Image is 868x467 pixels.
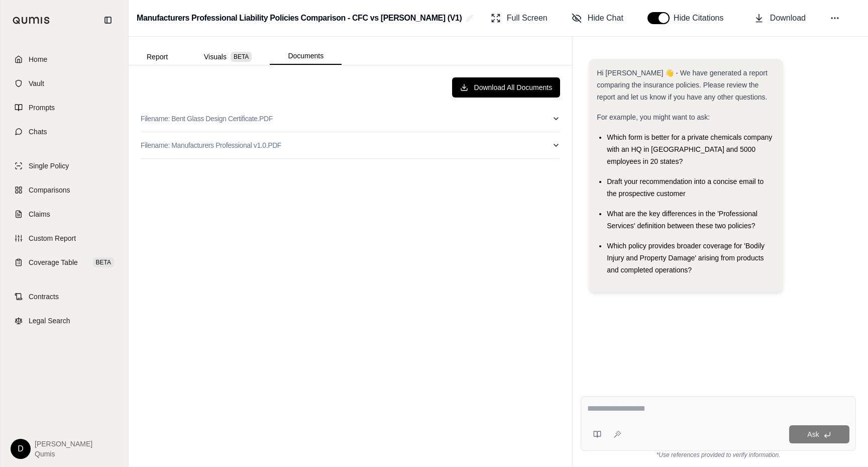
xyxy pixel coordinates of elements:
[141,106,560,132] button: Filename: Bent Glass Design Certificate.PDF
[607,210,757,230] span: What are the key differences in the 'Professional Services' definition between these two policies?
[29,103,55,113] span: Prompts
[129,49,186,65] button: Report
[29,161,69,171] span: Single Policy
[13,17,50,24] img: Qumis Logo
[93,257,114,267] span: BETA
[789,425,849,443] button: Ask
[607,177,764,198] span: Draft your recommendation into a concise email to the prospective customer
[29,233,76,243] span: Custom Report
[29,316,70,326] span: Legal Search
[507,12,548,24] span: Full Screen
[29,257,78,267] span: Coverage Table
[141,132,560,158] button: Filename: Manufacturers Professional v1.0.PDF
[11,439,31,459] div: D
[29,127,47,137] span: Chats
[7,48,122,70] a: Home
[231,52,252,62] span: BETA
[7,97,122,119] a: Prompts
[807,430,819,438] span: Ask
[186,49,270,65] button: Visuals
[270,48,342,65] button: Documents
[7,203,122,225] a: Claims
[29,185,70,195] span: Comparisons
[581,451,856,459] div: *Use references provided to verify information.
[7,72,122,95] a: Vault
[141,114,273,124] p: Filename: Bent Glass Design Certificate.PDF
[452,77,561,98] button: Download All Documents
[597,113,710,121] span: For example, you might want to ask:
[7,121,122,143] a: Chats
[7,155,122,177] a: Single Policy
[137,9,462,27] h2: Manufacturers Professional Liability Policies Comparison - CFC vs [PERSON_NAME] (V1)
[29,78,44,88] span: Vault
[487,8,552,28] button: Full Screen
[29,292,59,302] span: Contracts
[7,286,122,308] a: Contracts
[29,209,50,219] span: Claims
[607,242,765,274] span: Which policy provides broader coverage for 'Bodily Injury and Property Damage' arising from produ...
[7,179,122,201] a: Comparisons
[7,310,122,332] a: Legal Search
[568,8,627,28] button: Hide Chat
[100,12,116,28] button: Collapse sidebar
[7,227,122,249] a: Custom Report
[35,439,92,449] span: [PERSON_NAME]
[588,12,623,24] span: Hide Chat
[141,140,281,150] p: Filename: Manufacturers Professional v1.0.PDF
[7,251,122,273] a: Coverage TableBETA
[597,69,768,101] span: Hi [PERSON_NAME] 👋 - We have generated a report comparing the insurance policies. Please review t...
[29,54,47,64] span: Home
[770,12,806,24] span: Download
[35,449,92,459] span: Qumis
[607,133,772,165] span: Which form is better for a private chemicals company with an HQ in [GEOGRAPHIC_DATA] and 5000 emp...
[750,8,810,28] button: Download
[674,12,730,24] span: Hide Citations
